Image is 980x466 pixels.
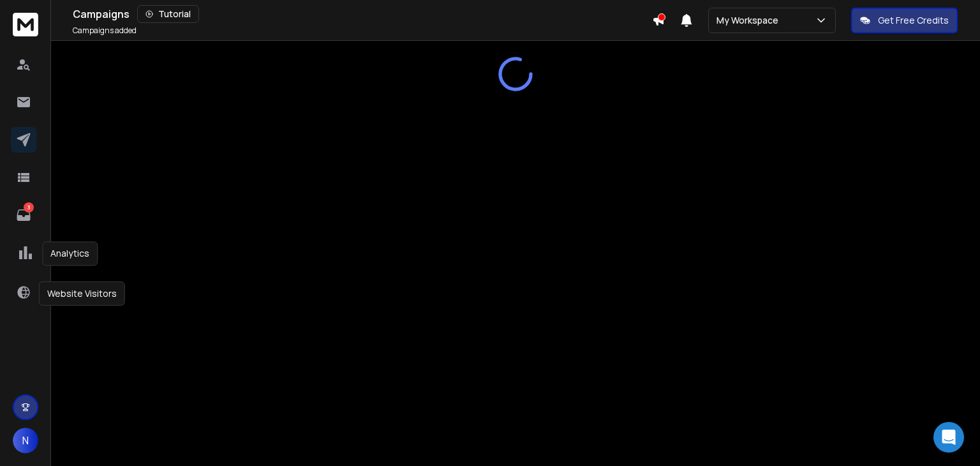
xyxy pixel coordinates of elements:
[878,14,949,27] p: Get Free Credits
[24,202,34,213] p: 3
[851,8,958,33] button: Get Free Credits
[42,241,98,266] div: Analytics
[716,14,783,27] p: My Workspace
[73,5,652,23] div: Campaigns
[933,422,964,453] div: Open Intercom Messenger
[11,202,36,228] a: 3
[13,428,38,453] button: N
[137,5,199,23] button: Tutorial
[39,282,125,306] div: Website Visitors
[73,26,137,36] p: Campaigns added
